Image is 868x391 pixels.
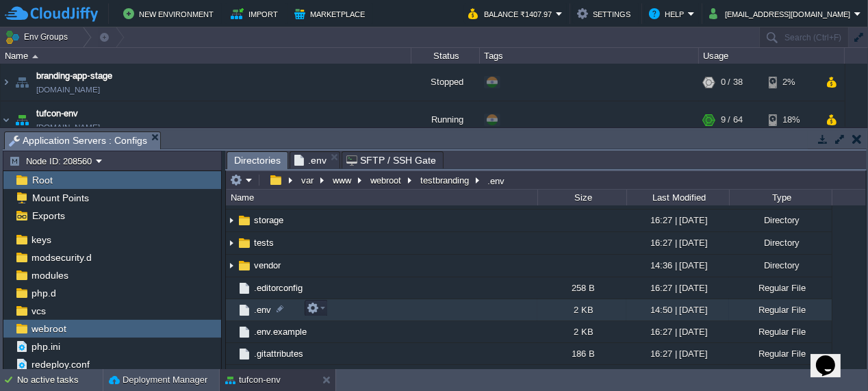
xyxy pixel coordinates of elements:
[626,255,729,276] div: 14:36 | [DATE]
[729,343,832,364] div: Regular File
[237,303,252,318] img: AMDAwAAAACH5BAEAAAAALAAAAAABAAEAAAICRAEAOw==
[9,155,96,167] button: Node ID: 208560
[412,48,479,64] div: Status
[32,55,38,58] img: AMDAwAAAACH5BAEAAAAALAAAAAABAAEAAAICRAEAOw==
[29,269,71,281] a: modules
[226,321,237,342] img: AMDAwAAAACH5BAEAAAAALAAAAAABAAEAAAICRAEAOw==
[29,340,62,353] a: php.ini
[36,69,112,83] a: branding-app-stage
[17,369,103,391] div: No active tasks
[29,251,94,264] a: modsecurity.d
[537,365,626,386] div: 286 B
[299,174,317,186] button: var
[709,5,854,22] button: [EMAIL_ADDRESS][DOMAIN_NAME]
[539,190,626,205] div: Size
[769,64,813,101] div: 2%
[252,304,273,316] a: .env
[237,281,252,296] img: AMDAwAAAACH5BAEAAAAALAAAAAABAAEAAAICRAEAOw==
[729,299,832,320] div: Regular File
[1,64,12,101] img: AMDAwAAAACH5BAEAAAAALAAAAAABAAEAAAICRAEAOw==
[231,5,282,22] button: Import
[36,83,100,97] a: [DOMAIN_NAME]
[29,287,58,299] a: php.d
[226,255,237,277] img: AMDAwAAAACH5BAEAAAAALAAAAAABAAEAAAICRAEAOw==
[109,373,207,387] button: Deployment Manager
[29,323,68,335] span: webroot
[700,48,844,64] div: Usage
[649,5,688,22] button: Help
[577,5,635,22] button: Settings
[234,152,281,169] span: Directories
[331,174,355,186] button: www
[626,365,729,386] div: 16:27 | [DATE]
[225,373,281,387] button: tufcon-env
[252,348,305,360] a: .gitattributes
[1,101,12,138] img: AMDAwAAAACH5BAEAAAAALAAAAAABAAEAAAICRAEAOw==
[290,151,340,168] li: /var/www/webroot/beta-mason/.env
[729,321,832,342] div: Regular File
[810,336,854,377] iframe: chat widget
[237,213,252,228] img: AMDAwAAAACH5BAEAAAAALAAAAAABAAEAAAICRAEAOw==
[226,365,237,386] img: AMDAwAAAACH5BAEAAAAALAAAAAABAAEAAAICRAEAOw==
[418,174,472,186] button: testbranding
[5,5,98,23] img: CloudJiffy
[729,232,832,253] div: Directory
[237,346,252,362] img: AMDAwAAAACH5BAEAAAAALAAAAAABAAEAAAICRAEAOw==
[626,232,729,253] div: 16:27 | [DATE]
[252,237,276,249] span: tests
[226,343,237,364] img: AMDAwAAAACH5BAEAAAAALAAAAAABAAEAAAICRAEAOw==
[237,236,252,251] img: AMDAwAAAACH5BAEAAAAALAAAAAABAAEAAAICRAEAOw==
[626,343,729,364] div: 16:27 | [DATE]
[481,48,698,64] div: Tags
[36,107,78,121] a: tufcon-env
[29,174,55,186] a: Root
[346,152,436,168] span: SFTP / SSH Gate
[29,192,91,204] a: Mount Points
[626,210,729,231] div: 16:27 | [DATE]
[36,121,100,134] a: [DOMAIN_NAME]
[123,5,218,22] button: New Environment
[411,101,480,138] div: Running
[411,64,480,101] div: Stopped
[484,175,505,186] div: .env
[252,326,309,338] a: .env.example
[237,258,252,273] img: AMDAwAAAACH5BAEAAAAALAAAAAABAAEAAAICRAEAOw==
[626,277,729,299] div: 16:27 | [DATE]
[729,365,832,386] div: Regular File
[29,234,53,246] a: keys
[729,255,832,276] div: Directory
[252,214,285,226] a: storage
[537,299,626,320] div: 2 KB
[294,5,369,22] button: Marketplace
[252,282,305,294] span: .editorconfig
[29,305,48,317] a: vcs
[626,299,729,320] div: 14:50 | [DATE]
[226,299,237,320] img: AMDAwAAAACH5BAEAAAAALAAAAAABAAEAAAICRAEAOw==
[628,190,729,205] div: Last Modified
[29,358,92,370] a: redeploy.conf
[227,190,537,205] div: Name
[294,152,327,168] span: .env
[729,277,832,299] div: Regular File
[626,321,729,342] div: 16:27 | [DATE]
[29,210,67,222] a: Exports
[468,5,556,22] button: Balance ₹1407.97
[252,260,283,271] a: vendor
[1,48,411,64] div: Name
[12,64,31,101] img: AMDAwAAAACH5BAEAAAAALAAAAAABAAEAAAICRAEAOw==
